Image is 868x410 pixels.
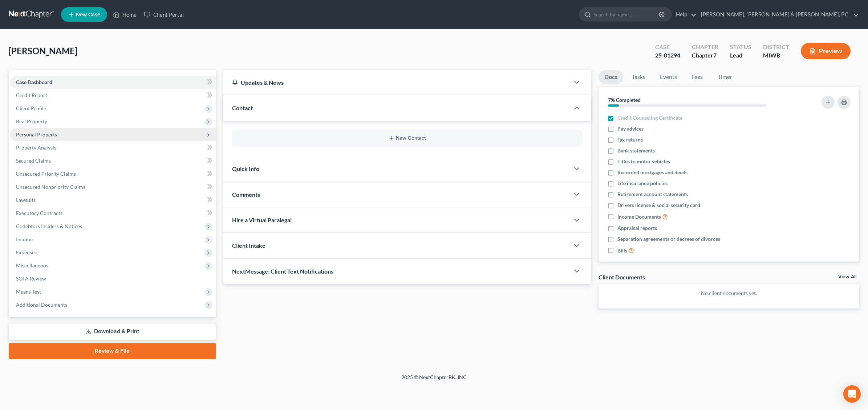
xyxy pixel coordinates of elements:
[599,70,623,84] a: Docs
[16,210,62,216] span: Executory Contracts
[686,70,709,84] a: Fees
[697,8,859,21] a: [PERSON_NAME], [PERSON_NAME] & [PERSON_NAME], P.C.
[692,51,718,60] div: Chapter
[16,302,67,308] span: Additional Documents
[692,43,718,51] div: Chapter
[232,79,561,86] div: Updates & News
[654,70,683,84] a: Events
[9,323,216,340] a: Download & Print
[140,8,187,21] a: Client Portal
[712,70,738,84] a: Timer
[232,104,253,111] span: Contact
[9,45,77,56] span: [PERSON_NAME]
[16,144,56,151] span: Property Analysis
[16,79,52,85] span: Case Dashboard
[608,97,641,103] strong: 7% Completed
[617,125,644,132] span: Pay advices
[16,105,46,111] span: Client Profile
[16,118,47,124] span: Real Property
[617,147,655,154] span: Bank statements
[655,43,680,51] div: Case
[10,207,216,220] a: Executory Contracts
[593,8,660,21] input: Search by name...
[16,236,33,242] span: Income
[617,158,670,165] span: Titles to motor vehicles
[617,191,688,198] span: Retirement account statements
[617,224,657,232] span: Appraisal reports
[617,213,661,220] span: Income Documents
[10,154,216,167] a: Secured Claims
[16,262,48,268] span: Miscellaneous
[617,169,687,176] span: Recorded mortgages and deeds
[10,180,216,194] a: Unsecured Nonpriority Claims
[16,184,85,190] span: Unsecured Nonpriority Claims
[16,288,41,295] span: Means Test
[10,141,216,154] a: Property Analysis
[801,43,851,59] button: Preview
[838,274,856,279] a: View All
[16,171,76,177] span: Unsecured Priority Claims
[232,268,333,275] span: NextMessage: Client Text Notifications
[10,89,216,102] a: Credit Report
[16,197,36,203] span: Lawsuits
[227,374,641,387] div: 2025 © NextChapterBK, INC
[617,114,682,122] span: Credit Counseling Certificate
[76,12,100,17] span: New Case
[16,131,57,138] span: Personal Property
[617,180,668,187] span: Life insurance policies
[16,275,46,282] span: SOFA Review
[109,8,140,21] a: Home
[763,43,789,51] div: District
[9,343,216,359] a: Review & File
[16,249,37,255] span: Expenses
[10,272,216,285] a: SOFA Review
[617,235,720,243] span: Separation agreements or decrees of divorces
[599,273,645,281] div: Client Documents
[672,8,697,21] a: Help
[238,135,577,141] button: New Contact
[604,290,853,297] p: No client documents yet.
[16,92,47,98] span: Credit Report
[232,216,292,223] span: Hire a Virtual Paralegal
[10,167,216,180] a: Unsecured Priority Claims
[617,202,700,209] span: Drivers license & social security card
[843,385,861,403] div: Open Intercom Messenger
[232,165,259,172] span: Quick Info
[713,52,717,59] span: 7
[232,191,260,198] span: Comments
[617,136,643,143] span: Tax returns
[617,247,627,254] span: Bills
[655,51,680,60] div: 25-01294
[10,194,216,207] a: Lawsuits
[16,158,51,164] span: Secured Claims
[730,51,751,60] div: Lead
[16,223,82,229] span: Codebtors Insiders & Notices
[763,51,789,60] div: MIWB
[626,70,651,84] a: Tasks
[730,43,751,51] div: Status
[232,242,265,249] span: Client Intake
[10,76,216,89] a: Case Dashboard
